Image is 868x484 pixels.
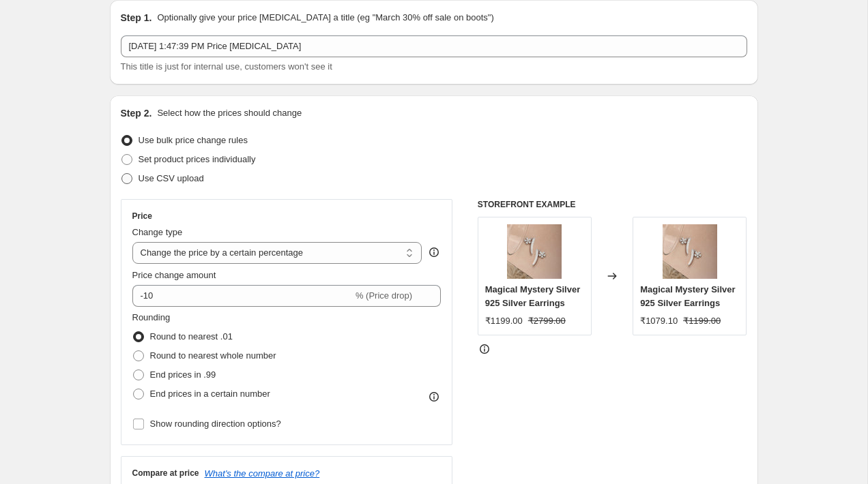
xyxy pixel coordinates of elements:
h3: Price [132,211,152,222]
div: ₹1079.10 [640,314,678,328]
button: What's the compare at price? [205,468,320,479]
span: Price change amount [132,270,216,280]
img: EAR-20001_6_80x.jpg [507,224,562,279]
span: Round to nearest whole number [150,350,276,361]
input: -15 [132,285,353,307]
span: Magical Mystery Silver 925 Silver Earrings [640,284,735,308]
span: Change type [132,227,183,237]
span: End prices in a certain number [150,389,270,399]
span: Set product prices individually [139,154,256,164]
p: Select how the prices should change [157,106,302,120]
p: Optionally give your price [MEDICAL_DATA] a title (eg "March 30% off sale on boots") [157,11,493,25]
span: Rounding [132,312,171,322]
div: ₹1199.00 [485,314,523,328]
strike: ₹1199.00 [683,314,721,328]
span: % (Price drop) [356,290,412,301]
span: Use CSV upload [139,173,204,183]
h2: Step 1. [121,11,152,25]
span: This title is just for internal use, customers won't see it [121,61,332,72]
span: Show rounding direction options? [150,419,281,429]
img: EAR-20001_6_80x.jpg [663,224,717,279]
span: Magical Mystery Silver 925 Silver Earrings [485,284,580,308]
span: Use bulk price change rules [139,135,248,145]
h3: Compare at price [132,468,199,479]
span: Round to nearest .01 [150,331,233,342]
input: 30% off holiday sale [121,35,747,57]
h6: STOREFRONT EXAMPLE [478,199,747,210]
div: help [427,245,441,259]
h2: Step 2. [121,106,152,120]
span: End prices in .99 [150,369,216,380]
strike: ₹2799.00 [528,314,566,328]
